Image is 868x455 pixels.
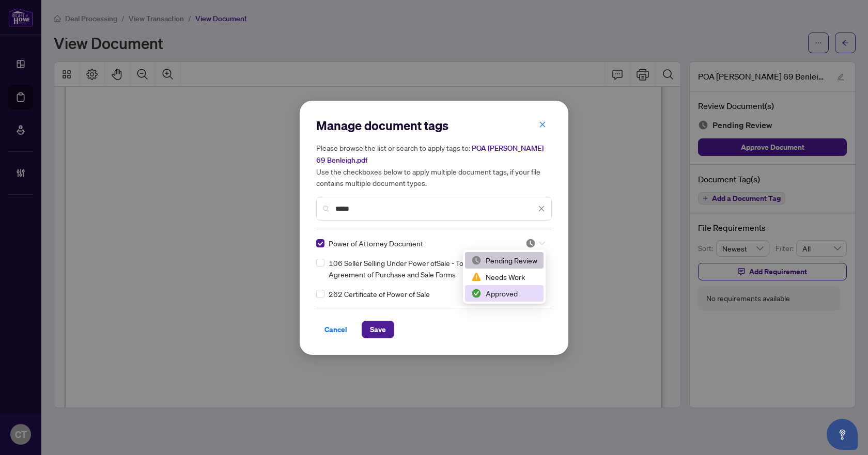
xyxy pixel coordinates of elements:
h5: Please browse the list or search to apply tags to: Use the checkboxes below to apply multiple doc... [316,142,552,189]
div: Approved [471,288,537,299]
span: Pending Review [525,238,545,248]
h2: Manage document tags [316,117,552,134]
div: Needs Work [465,269,544,285]
span: POA [PERSON_NAME] 69 Benleigh.pdf [316,144,544,165]
button: Cancel [316,321,355,338]
span: 262 Certificate of Power of Sale [329,288,430,300]
span: close [538,205,545,212]
span: Cancel [324,321,347,338]
div: Approved [465,285,544,302]
img: status [471,288,482,299]
span: close [539,121,546,128]
img: status [525,238,536,248]
img: status [471,272,482,282]
button: Save [362,321,394,338]
span: 106 Seller Selling Under Power ofSale - To Be Used With OREA Agreement of Purchase and Sale Forms [329,257,546,280]
div: Pending Review [465,252,544,269]
span: Power of Attorney Document [329,238,423,249]
button: Open asap [827,419,858,450]
div: Pending Review [471,255,537,266]
img: status [471,255,482,265]
div: Needs Work [471,271,537,283]
span: Save [370,321,386,338]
